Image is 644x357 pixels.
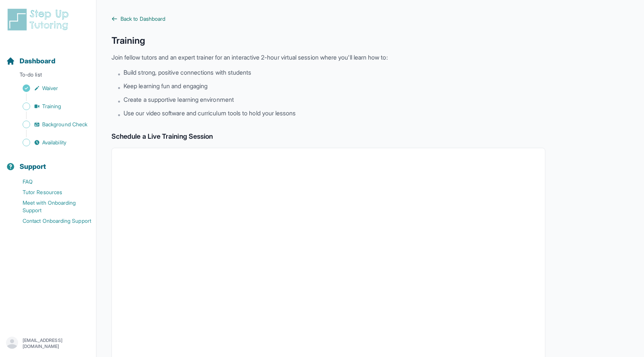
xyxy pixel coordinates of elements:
span: Waiver [42,84,58,92]
a: Availability [6,137,96,148]
span: Availability [42,139,66,146]
span: Background Check [42,121,87,128]
a: Contact Onboarding Support [6,216,96,226]
a: Waiver [6,83,96,93]
h1: Training [111,35,545,47]
span: Training [42,103,61,110]
span: • [118,83,121,92]
span: Use our video software and curriculum tools to hold your lessons [124,109,296,118]
p: [EMAIL_ADDRESS][DOMAIN_NAME] [23,337,90,349]
span: Build strong, positive connections with students [124,68,251,77]
button: [EMAIL_ADDRESS][DOMAIN_NAME] [6,337,90,350]
a: Background Check [6,119,96,130]
p: Join fellow tutors and an expert trainer for an interactive 2-hour virtual session where you'll l... [111,53,545,62]
p: To-do list [3,71,93,81]
a: Dashboard [6,56,55,66]
span: Keep learning fun and engaging [124,81,208,90]
span: Back to Dashboard [121,15,165,23]
span: • [118,110,121,119]
span: • [118,69,121,78]
a: Back to Dashboard [111,15,545,23]
span: Dashboard [20,56,55,66]
h2: Schedule a Live Training Session [111,131,545,142]
img: logo [6,8,73,32]
a: Training [6,101,96,112]
span: • [118,97,121,106]
button: Dashboard [3,44,93,69]
a: Meet with Onboarding Support [6,198,96,216]
span: Support [20,161,46,172]
button: Support [3,149,93,175]
span: Create a supportive learning environment [124,95,234,104]
a: Tutor Resources [6,187,96,198]
a: FAQ [6,176,96,187]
